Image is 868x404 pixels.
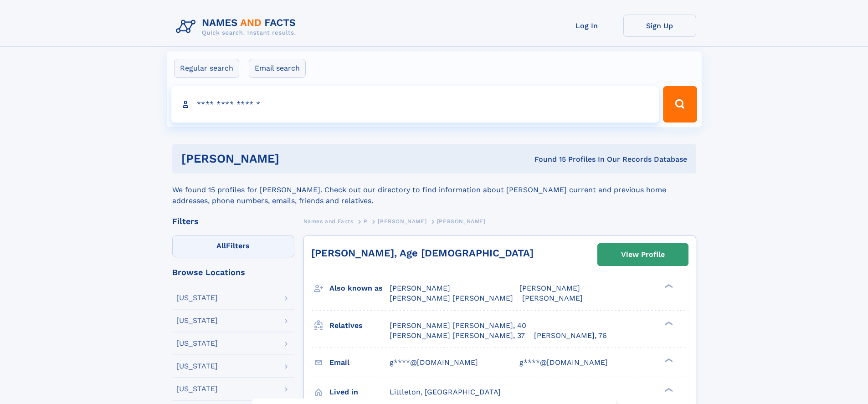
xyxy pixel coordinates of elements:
[329,384,390,400] h3: Lived in
[172,217,294,225] div: Filters
[171,86,659,123] input: search input
[174,59,239,78] label: Regular search
[329,318,390,333] h3: Relatives
[176,317,218,324] div: [US_STATE]
[437,218,486,225] span: [PERSON_NAME]
[181,153,407,164] h1: [PERSON_NAME]
[390,331,525,341] a: [PERSON_NAME] [PERSON_NAME], 37
[621,244,665,265] div: View Profile
[663,387,673,393] div: ❯
[550,15,623,37] a: Log In
[390,294,513,302] span: [PERSON_NAME] [PERSON_NAME]
[172,268,294,276] div: Browse Locations
[390,388,501,396] span: Littleton, [GEOGRAPHIC_DATA]
[364,218,368,225] span: P
[522,294,583,302] span: [PERSON_NAME]
[378,218,426,225] span: [PERSON_NAME]
[663,86,697,123] button: Search Button
[519,284,580,292] span: [PERSON_NAME]
[364,215,368,227] a: P
[390,321,526,331] a: [PERSON_NAME] [PERSON_NAME], 40
[663,320,673,326] div: ❯
[329,281,390,296] h3: Also known as
[172,235,294,257] label: Filters
[176,385,218,393] div: [US_STATE]
[249,59,306,78] label: Email search
[329,355,390,370] h3: Email
[407,154,687,164] div: Found 15 Profiles In Our Records Database
[390,284,450,292] span: [PERSON_NAME]
[172,15,303,39] img: Logo Names and Facts
[378,215,426,227] a: [PERSON_NAME]
[663,283,673,289] div: ❯
[172,174,696,206] div: We found 15 profiles for [PERSON_NAME]. Check out our directory to find information about [PERSON...
[311,247,534,259] a: [PERSON_NAME], Age [DEMOGRAPHIC_DATA]
[176,340,218,347] div: [US_STATE]
[216,241,226,250] span: All
[534,331,607,341] a: [PERSON_NAME], 76
[303,215,354,227] a: Names and Facts
[176,294,218,302] div: [US_STATE]
[663,357,673,363] div: ❯
[598,244,688,266] a: View Profile
[623,15,696,37] a: Sign Up
[176,363,218,370] div: [US_STATE]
